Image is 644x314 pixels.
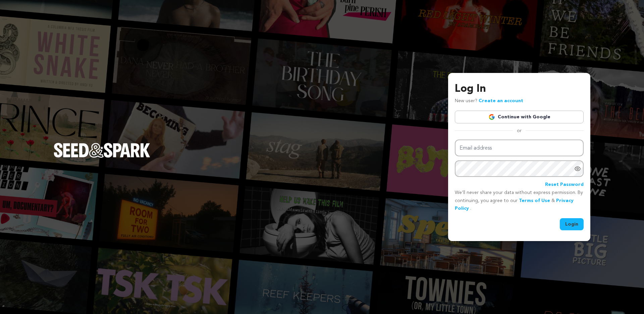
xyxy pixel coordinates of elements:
[455,140,584,157] input: Email address
[54,143,150,171] a: Seed&Spark Homepage
[545,181,584,189] a: Reset Password
[574,165,581,172] a: Show password as plain text. Warning: this will display your password on the screen.
[455,97,523,105] p: New user?
[54,143,150,158] img: Seed&Spark Logo
[455,111,584,123] a: Continue with Google
[519,198,550,203] a: Terms of Use
[479,99,523,103] a: Create an account
[455,81,584,97] h3: Log In
[488,114,495,120] img: Google logo
[560,218,584,230] button: Login
[455,189,584,213] p: We’ll never share your data without express permission. By continuing, you agree to our & .
[513,127,526,134] span: or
